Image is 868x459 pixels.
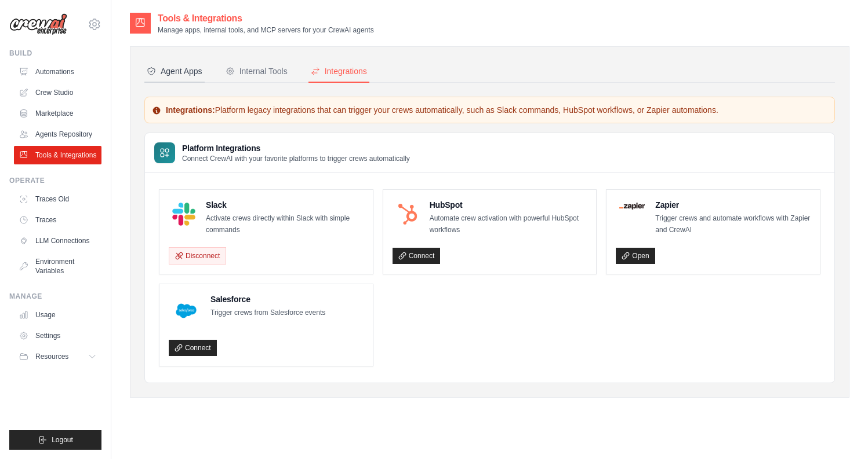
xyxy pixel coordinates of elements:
a: Tools & Integrations [14,146,101,164]
button: Agent Apps [144,61,205,83]
p: Platform legacy integrations that can trigger your crews automatically, such as Slack commands, H... [152,104,827,116]
img: Zapier Logo [619,203,645,210]
a: Connect [393,248,441,264]
h4: Slack [206,199,364,211]
p: Trigger crews from Salesforce events [210,307,325,319]
a: Usage [14,306,101,324]
h2: Tools & Integrations [158,12,374,25]
a: Connect [169,340,217,356]
p: Automate crew activation with powerful HubSpot workflows [430,213,587,236]
p: Manage apps, internal tools, and MCP servers for your CrewAI agents [158,25,374,35]
a: Crew Studio [14,83,101,102]
span: Resources [35,352,68,361]
img: Slack Logo [172,203,195,226]
div: Manage [9,292,101,301]
button: Logout [9,430,101,450]
a: Traces Old [14,190,101,208]
a: Marketplace [14,104,101,123]
h4: Zapier [655,199,811,211]
button: Resources [14,347,101,366]
div: Agent Apps [147,65,202,77]
div: Integrations [311,65,367,77]
a: LLM Connections [14,232,101,250]
button: Internal Tools [223,61,290,83]
p: Activate crews directly within Slack with simple commands [206,213,364,236]
h4: Salesforce [210,293,325,305]
strong: Integrations: [166,105,215,115]
a: Agents Repository [14,125,101,144]
div: Build [9,49,101,58]
button: Disconnect [169,247,226,265]
div: Internal Tools [226,65,288,77]
h4: HubSpot [430,199,587,211]
span: Logout [52,435,73,445]
a: Traces [14,211,101,229]
p: Connect CrewAI with your favorite platforms to trigger crews automatically [182,154,410,163]
a: Environment Variables [14,252,101,280]
img: HubSpot Logo [396,203,419,226]
a: Settings [14,326,101,345]
img: Salesforce Logo [172,297,200,325]
img: Logo [9,13,67,35]
h3: Platform Integrations [182,142,410,154]
p: Trigger crews and automate workflows with Zapier and CrewAI [655,213,811,236]
a: Open [616,248,655,264]
div: Operate [9,176,101,185]
button: Integrations [308,61,369,83]
a: Automations [14,63,101,81]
